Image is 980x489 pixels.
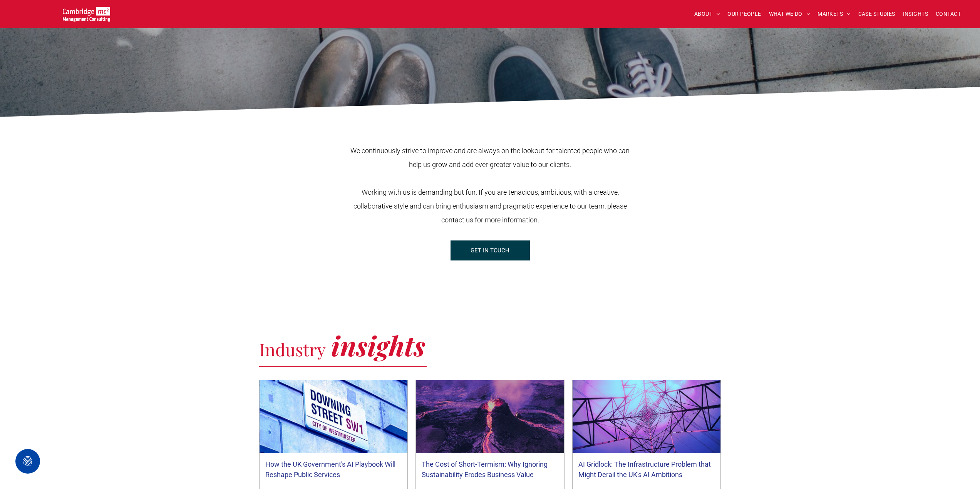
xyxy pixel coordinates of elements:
a: A close-up of the Downing St sign [260,380,408,453]
a: Volcano lava lake [416,380,564,453]
a: Close up of electricity pylon [573,380,721,453]
a: CASE STUDIES [854,8,899,20]
a: GET IN TOUCH [451,240,530,260]
a: INSIGHTS [899,8,932,20]
span: insights [331,327,425,363]
a: How the UK Government's AI Playbook Will Reshape Public Services [265,459,402,480]
span: We continuously strive to improve and are always on the lookout for talented people who can help ... [350,147,630,169]
a: MARKETS [814,8,854,20]
span: Working with us is demanding but fun. If you are tenacious, ambitious, with a creative, collabora... [353,188,627,224]
a: AI Gridlock: The Infrastructure Problem that Might Derail the UK's AI Ambitions [578,459,715,480]
a: Your Business Transformed | Cambridge Management Consulting [63,8,110,16]
a: CONTACT [932,8,965,20]
a: ABOUT [690,8,724,20]
a: OUR PEOPLE [724,8,765,20]
img: Go to Homepage [63,7,110,22]
span: GET IN TOUCH [471,241,509,260]
a: WHAT WE DO [765,8,814,20]
span: Industry [259,337,326,360]
a: The Cost of Short-Termism: Why Ignoring Sustainability Erodes Business Value [422,459,558,480]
